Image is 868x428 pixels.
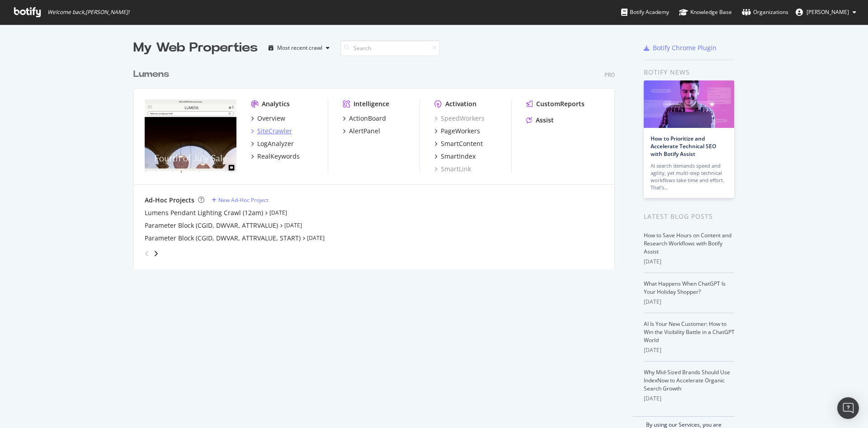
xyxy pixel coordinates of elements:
a: Assist [526,116,554,125]
a: Botify Chrome Plugin [644,43,717,52]
div: Botify news [644,67,735,77]
div: grid [133,57,622,269]
a: [DATE] [284,221,302,229]
div: New Ad-Hoc Project [218,196,269,204]
a: New Ad-Hoc Project [212,196,269,204]
div: Activation [445,99,476,108]
a: AI Is Your New Customer: How to Win the Visibility Battle in a ChatGPT World [644,320,735,344]
div: AlertPanel [349,127,380,136]
div: RealKeywords [257,152,300,161]
div: PageWorkers [441,127,480,136]
a: Parameter Block (CGID, DWVAR, ATTRVALUE) [145,221,278,230]
div: [DATE] [644,395,735,403]
div: Botify Academy [621,8,669,17]
div: CustomReports [536,99,585,108]
a: LogAnalyzer [251,139,294,148]
a: Why Mid-Sized Brands Should Use IndexNow to Accelerate Organic Search Growth [644,368,730,392]
div: [DATE] [644,346,735,354]
div: Overview [257,114,285,123]
span: Gregory [807,8,849,16]
div: Organizations [742,8,788,17]
a: SmartLink [434,165,471,174]
a: How to Save Hours on Content and Research Workflows with Botify Assist [644,231,731,255]
div: [DATE] [644,258,735,266]
div: SiteCrawler [257,127,292,136]
div: AI search demands speed and agility, yet multi-step technical workflows take time and effort. Tha... [651,162,727,191]
div: angle-left [141,246,153,261]
div: Ad-Hoc Projects [145,196,194,205]
a: Overview [251,114,285,123]
a: PageWorkers [434,127,480,136]
button: Most recent crawl [265,41,333,55]
div: ActionBoard [349,114,386,123]
div: My Web Properties [133,39,258,57]
a: [DATE] [269,209,287,216]
div: Pro [604,71,615,79]
a: [DATE] [307,234,325,242]
div: Open Intercom Messenger [837,397,859,419]
span: Welcome back, [PERSON_NAME] ! [47,9,129,16]
a: How to Prioritize and Accelerate Technical SEO with Botify Assist [651,135,716,158]
a: Lumens [133,68,173,81]
div: Lumens [133,68,169,81]
input: Search [340,40,440,56]
div: [DATE] [644,298,735,306]
a: SiteCrawler [251,127,292,136]
a: SmartIndex [434,152,476,161]
div: angle-right [153,249,159,258]
a: AlertPanel [343,127,380,136]
a: CustomReports [526,99,585,108]
button: [PERSON_NAME] [788,5,863,19]
div: Botify Chrome Plugin [653,43,717,52]
div: Knowledge Base [679,8,732,17]
div: LogAnalyzer [257,139,294,148]
a: What Happens When ChatGPT Is Your Holiday Shopper? [644,280,726,296]
div: Assist [536,116,554,125]
a: ActionBoard [343,114,386,123]
a: SmartContent [434,139,483,148]
div: Analytics [262,99,290,108]
div: SmartIndex [441,152,476,161]
a: SpeedWorkers [434,114,485,123]
a: Parameter Block (CGID, DWVAR, ATTRVALUE, START) [145,234,301,243]
div: Intelligence [354,99,389,108]
div: Latest Blog Posts [644,212,735,221]
img: How to Prioritize and Accelerate Technical SEO with Botify Assist [644,80,734,128]
img: www.lumens.com [145,99,236,173]
a: Lumens Pendant Lighting Crawl (12am) [145,208,263,217]
a: RealKeywords [251,152,300,161]
div: SmartContent [441,139,483,148]
div: Most recent crawl [277,45,322,51]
